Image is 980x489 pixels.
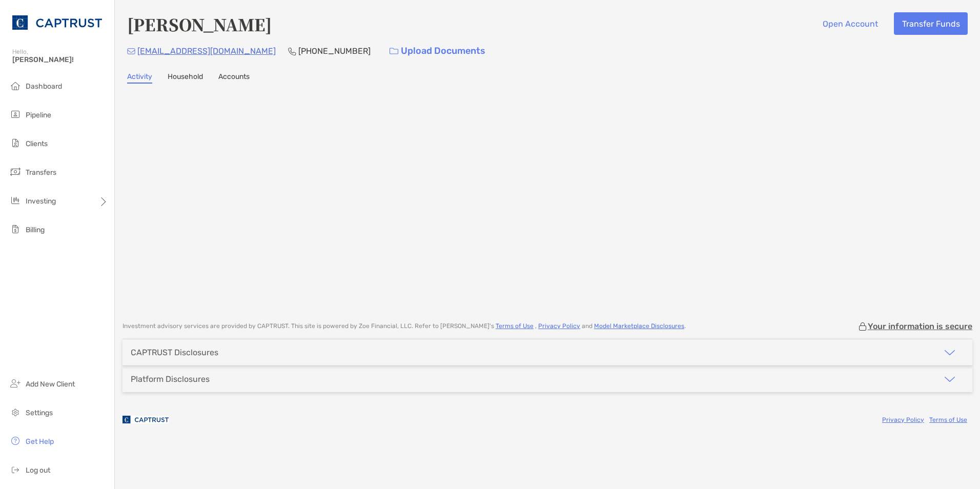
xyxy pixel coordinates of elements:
img: CAPTRUST Logo [12,4,102,41]
img: icon arrow [944,373,956,385]
img: settings icon [9,406,22,418]
a: Upload Documents [383,40,492,62]
p: [EMAIL_ADDRESS][DOMAIN_NAME] [137,45,276,57]
img: dashboard icon [9,79,22,92]
button: Transfer Funds [894,12,968,35]
div: CAPTRUST Disclosures [131,348,218,357]
span: Settings [26,409,53,417]
span: Transfers [26,168,56,177]
span: Investing [26,197,56,206]
p: [PHONE_NUMBER] [298,45,371,57]
a: Terms of Use [929,416,967,423]
h4: [PERSON_NAME] [127,12,272,36]
span: Get Help [26,437,54,446]
span: Dashboard [26,82,62,91]
a: Household [168,72,203,84]
img: icon arrow [944,347,956,359]
p: Your information is secure [868,321,972,331]
div: Platform Disclosures [131,374,210,384]
span: [PERSON_NAME]! [12,55,108,64]
a: Privacy Policy [538,322,580,330]
span: Pipeline [26,111,51,119]
span: Clients [26,139,48,148]
a: Privacy Policy [882,416,924,423]
img: Phone Icon [288,47,296,55]
img: company logo [122,408,169,431]
img: logout icon [9,463,22,476]
a: Model Marketplace Disclosures [594,322,684,330]
span: Billing [26,226,45,234]
img: investing icon [9,194,22,207]
a: Accounts [218,72,250,84]
p: Investment advisory services are provided by CAPTRUST . This site is powered by Zoe Financial, LL... [122,322,686,330]
span: Add New Client [26,380,75,389]
img: pipeline icon [9,108,22,120]
img: add_new_client icon [9,377,22,390]
span: Log out [26,466,50,475]
a: Activity [127,72,152,84]
img: Email Icon [127,48,135,54]
img: button icon [390,48,398,55]
a: Terms of Use [496,322,534,330]
button: Open Account [814,12,886,35]
img: billing icon [9,223,22,235]
img: clients icon [9,137,22,149]
img: transfers icon [9,166,22,178]
img: get-help icon [9,435,22,447]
